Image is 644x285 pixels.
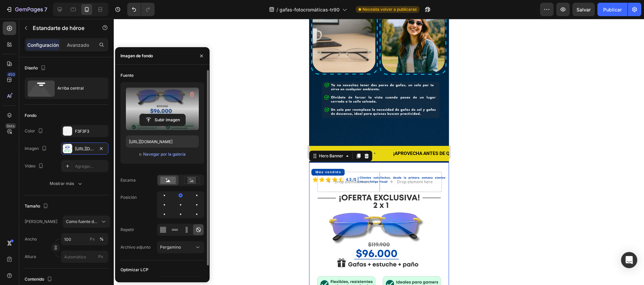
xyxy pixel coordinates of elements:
[25,219,57,225] label: [PERSON_NAME]
[576,7,591,12] span: Salvar
[5,123,16,129] div: Beta
[88,235,96,243] button: %
[25,146,39,152] font: Imagen
[67,41,89,49] p: Avanzado
[139,150,141,158] span: o
[120,194,137,200] font: Posición
[75,128,107,134] div: F3F3F3
[120,53,153,59] font: Imagen de fondo
[63,216,110,228] button: Como fuente de banner
[90,236,95,242] font: Px
[50,181,74,187] font: Mostrar más
[25,254,36,260] label: Altura
[61,251,108,263] input: Px
[98,235,106,243] button: Px
[25,160,61,166] div: Drop element here
[98,254,103,259] span: Px
[127,3,155,16] div: Deshacer/Rehacer
[25,276,44,282] font: Contenido
[57,81,99,96] div: Arriba central
[572,3,595,16] button: Salvar
[25,128,35,134] font: Color
[120,227,134,233] font: Repetir
[25,163,35,169] font: Vídeo
[120,244,151,250] font: Archivo adjunto
[363,6,417,12] span: Necesita volver a publicarse
[88,160,124,166] div: Drop element here
[120,177,136,183] font: Escama
[25,65,38,71] font: Diseño
[143,151,186,158] button: Navegar por la galería
[44,5,47,13] p: 7
[25,236,37,242] label: Ancho
[25,203,40,209] font: Tamaño
[279,6,340,13] span: gafas-fotocromáticas-tr90
[66,219,99,225] span: Como fuente de banner
[120,267,149,273] font: Optimizar LCP
[126,135,199,148] input: https://example.com/image.jpg
[139,114,186,126] button: Subir imagen
[25,113,36,119] font: Fondo
[25,178,108,190] button: Mostrar más
[120,72,134,78] font: Fuente
[75,163,107,169] div: Agregar...
[75,146,95,152] div: [URL][DOMAIN_NAME]
[61,233,108,245] input: Px%
[309,19,449,285] iframe: Design area
[3,3,50,16] button: 7
[6,72,16,77] div: 450
[597,3,627,16] button: Publicar
[621,252,637,268] div: Abra Intercom Messenger
[157,241,204,253] button: Pergamino
[100,236,104,242] div: %
[8,134,35,140] div: Hero Banner
[276,6,278,13] span: /
[603,6,622,13] font: Publicar
[143,151,186,157] font: Navegar por la galería
[33,24,90,32] p: Hero Banner
[160,245,181,250] span: Pergamino
[27,41,59,49] p: Configuración
[84,130,173,139] p: ¡APROVECHA ANTES DE QUE SE ACABEN!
